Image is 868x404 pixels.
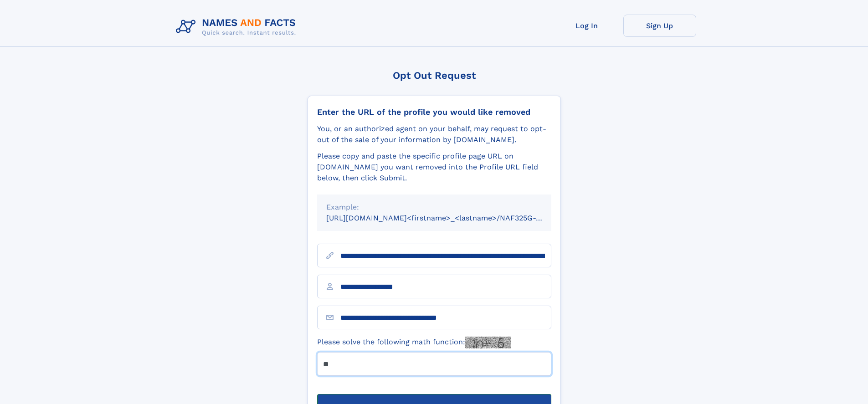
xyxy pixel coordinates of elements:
[623,15,696,37] a: Sign Up
[317,123,551,145] div: You, or an authorized agent on your behalf, may request to opt-out of the sale of your informatio...
[550,15,623,37] a: Log In
[317,107,551,117] div: Enter the URL of the profile you would like removed
[326,214,569,222] small: [URL][DOMAIN_NAME]<firstname>_<lastname>/NAF325G-xxxxxxxx
[308,70,561,81] div: Opt Out Request
[317,337,511,348] label: Please solve the following math function:
[172,15,303,39] img: Logo Names and Facts
[317,151,551,184] div: Please copy and paste the specific profile page URL on [DOMAIN_NAME] you want removed into the Pr...
[326,202,542,213] div: Example:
